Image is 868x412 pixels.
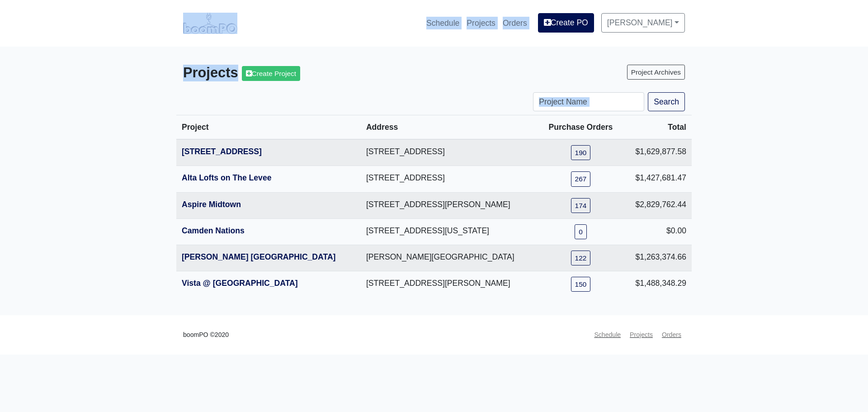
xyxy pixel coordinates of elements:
td: [STREET_ADDRESS][US_STATE] [361,218,539,245]
td: $0.00 [623,218,692,245]
th: Purchase Orders [539,115,623,140]
a: [STREET_ADDRESS] [182,147,262,156]
a: 0 [575,224,587,239]
a: Schedule [590,326,624,344]
a: Create Project [242,66,300,81]
th: Total [623,115,692,140]
a: [PERSON_NAME] [601,13,685,32]
input: Project Name [533,92,644,111]
td: [STREET_ADDRESS][PERSON_NAME] [361,271,539,297]
td: $2,829,762.44 [623,192,692,218]
td: [STREET_ADDRESS] [361,139,539,166]
a: 267 [571,171,591,186]
a: [PERSON_NAME] [GEOGRAPHIC_DATA] [182,252,335,261]
td: [STREET_ADDRESS] [361,166,539,192]
a: 190 [571,145,591,160]
td: $1,629,877.58 [623,139,692,166]
th: Address [361,115,539,140]
td: $1,263,374.66 [623,245,692,271]
td: [PERSON_NAME][GEOGRAPHIC_DATA] [361,245,539,271]
a: Orders [658,326,685,344]
a: Vista @ [GEOGRAPHIC_DATA] [182,279,298,288]
th: Project [176,115,361,140]
a: 122 [571,251,591,265]
a: Aspire Midtown [182,200,241,209]
a: 174 [571,198,591,213]
h3: Projects [183,65,427,81]
td: [STREET_ADDRESS][PERSON_NAME] [361,192,539,218]
a: Projects [463,13,499,33]
a: Schedule [423,13,463,33]
td: $1,488,348.29 [623,271,692,297]
a: Project Archives [627,65,685,80]
a: Orders [499,13,531,33]
a: Projects [626,326,656,344]
a: Create PO [538,13,594,32]
td: $1,427,681.47 [623,166,692,192]
button: Search [648,92,685,111]
a: Alta Lofts on The Levee [182,173,271,182]
small: boomPO ©2020 [183,330,229,340]
a: Camden Nations [182,226,245,235]
a: 150 [571,277,591,292]
img: boomPO [183,13,237,33]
